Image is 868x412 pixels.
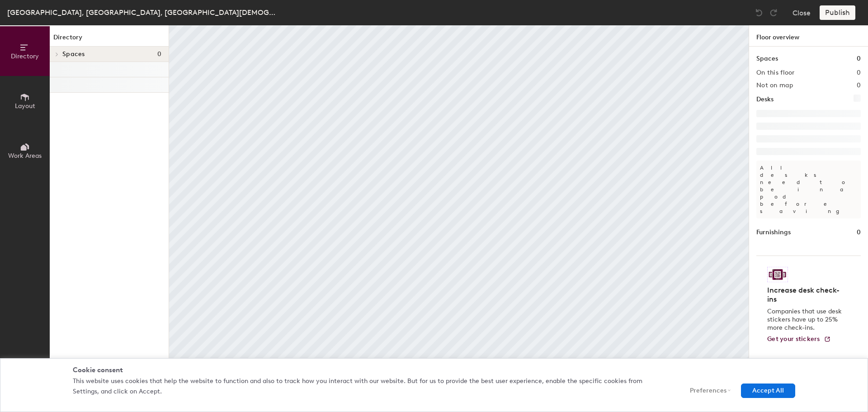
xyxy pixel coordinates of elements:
h1: Floor overview [749,25,868,47]
img: Sticker logo [767,267,788,282]
h2: Not on map [756,82,793,89]
button: Accept All [741,384,795,398]
h2: 0 [857,69,861,76]
p: This website uses cookies that help the website to function and also to track how you interact wi... [73,376,670,397]
img: Redo [769,8,778,17]
h1: Desks [756,95,774,104]
button: Close [793,5,811,20]
span: Spaces [62,51,85,58]
h1: 0 [857,54,861,64]
h4: Increase desk check-ins [767,286,844,304]
h1: Directory [50,33,169,47]
canvas: Map [169,25,749,412]
div: Cookie consent [73,365,795,375]
p: All desks need to be in a pod before saving [756,161,861,218]
button: Preferences [679,384,734,398]
span: Layout [15,102,35,110]
img: Undo [755,8,764,17]
span: Work Areas [8,152,42,160]
a: Get your stickers [767,336,831,343]
h2: On this floor [756,69,795,76]
p: Companies that use desk stickers have up to 25% more check-ins. [767,308,844,332]
div: [GEOGRAPHIC_DATA], [GEOGRAPHIC_DATA], [GEOGRAPHIC_DATA][DEMOGRAPHIC_DATA] [7,7,278,18]
h1: 0 [857,227,861,237]
span: 0 [157,51,161,58]
h1: Furnishings [756,227,791,237]
span: Directory [11,52,39,60]
h1: Spaces [756,54,778,64]
h2: 0 [857,82,861,89]
span: Get your stickers [767,335,820,343]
